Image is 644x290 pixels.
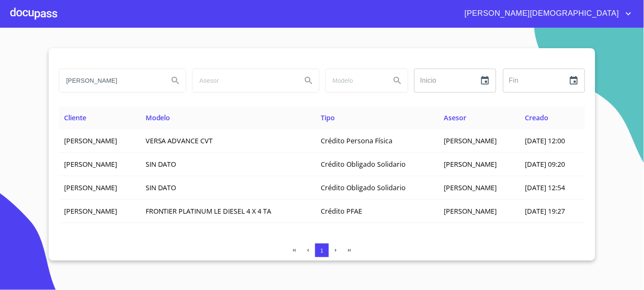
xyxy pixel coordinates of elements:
span: Crédito Obligado Solidario [321,159,406,169]
span: [PERSON_NAME] [444,136,497,145]
span: Asesor [444,113,466,122]
span: [PERSON_NAME] [444,183,497,192]
span: [DATE] 09:20 [525,159,565,169]
span: [PERSON_NAME] [444,159,497,169]
span: [DATE] 12:00 [525,136,565,145]
button: account of current user [458,7,634,20]
input: search [59,69,162,92]
span: [PERSON_NAME] [444,206,497,216]
span: [PERSON_NAME] [64,136,117,145]
span: Creado [525,113,549,122]
span: 1 [320,247,323,254]
span: [PERSON_NAME] [64,206,117,216]
span: Cliente [64,113,86,122]
span: Modelo [146,113,170,122]
span: Crédito PFAE [321,206,363,216]
span: [PERSON_NAME] [64,159,117,169]
span: [DATE] 19:27 [525,206,565,216]
button: 1 [315,244,329,257]
span: Crédito Obligado Solidario [321,183,406,192]
span: [DATE] 12:54 [525,183,565,192]
span: Tipo [321,113,335,122]
span: [PERSON_NAME] [64,183,117,192]
span: [PERSON_NAME][DEMOGRAPHIC_DATA] [458,7,624,20]
input: search [193,69,295,92]
span: SIN DATO [146,159,176,169]
span: VERSA ADVANCE CVT [146,136,213,145]
span: FRONTIER PLATINUM LE DIESEL 4 X 4 TA [146,206,272,216]
input: search [326,69,384,92]
span: SIN DATO [146,183,176,192]
button: Search [165,70,186,91]
button: Search [299,70,319,91]
span: Crédito Persona Física [321,136,393,145]
button: Search [387,70,408,91]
